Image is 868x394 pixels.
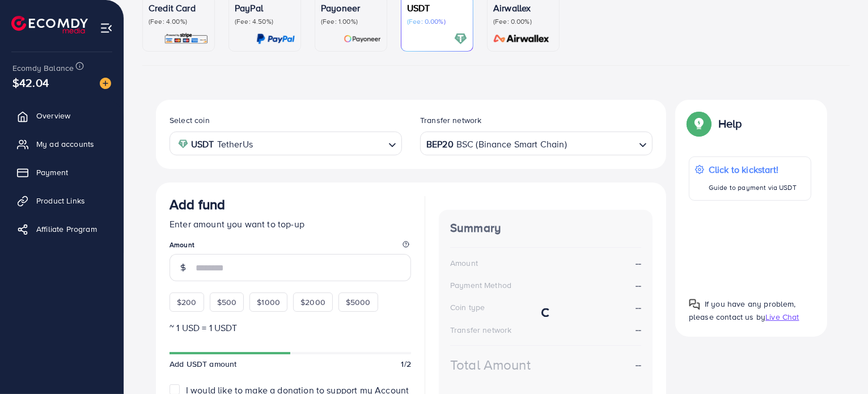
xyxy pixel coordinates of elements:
[36,110,70,121] span: Overview
[256,135,384,152] input: Search for option
[100,78,111,89] img: image
[149,17,209,26] p: (Fee: 4.00%)
[9,189,115,212] a: Product Links
[170,358,236,370] span: Add USDT amount
[170,115,210,126] label: Select coin
[401,358,411,370] span: 1/2
[36,195,85,206] span: Product Links
[257,296,280,308] span: $1000
[191,136,214,152] strong: USDT
[300,296,325,308] span: $2000
[170,321,411,334] p: ~ 1 USD = 1 USDT
[36,167,68,178] span: Payment
[420,132,653,155] div: Search for option
[170,240,411,254] legend: Amount
[178,139,188,149] img: coin
[170,217,411,231] p: Enter amount you want to top-up
[256,32,295,45] img: card
[9,104,115,127] a: Overview
[321,17,381,26] p: (Fee: 1.00%)
[346,296,371,308] span: $5000
[689,113,709,134] img: Popup guide
[321,1,381,15] p: Payoneer
[170,132,402,155] div: Search for option
[217,136,253,152] span: TetherUs
[689,298,796,323] span: If you have any problem, please contact us by
[36,223,97,235] span: Affiliate Program
[689,299,700,310] img: Popup guide
[344,32,381,45] img: card
[765,311,799,323] span: Live Chat
[493,17,553,26] p: (Fee: 0.00%)
[36,138,94,150] span: My ad accounts
[407,17,467,26] p: (Fee: 0.00%)
[235,1,295,15] p: PayPal
[12,74,49,91] span: $42.04
[9,161,115,184] a: Payment
[454,32,467,45] img: card
[820,343,859,385] iframe: Chat
[100,22,113,35] img: menu
[164,32,209,45] img: card
[12,62,74,74] span: Ecomdy Balance
[718,117,742,130] p: Help
[149,1,209,15] p: Credit Card
[709,181,797,194] p: Guide to payment via USDT
[170,196,225,213] h3: Add fund
[9,218,115,240] a: Affiliate Program
[177,296,197,308] span: $200
[420,115,482,126] label: Transfer network
[426,136,454,152] strong: BEP20
[568,135,634,152] input: Search for option
[9,133,115,155] a: My ad accounts
[11,16,88,33] img: logo
[217,296,237,308] span: $500
[490,32,553,45] img: card
[235,17,295,26] p: (Fee: 4.50%)
[709,163,797,176] p: Click to kickstart!
[456,136,567,152] span: BSC (Binance Smart Chain)
[407,1,467,15] p: USDT
[493,1,553,15] p: Airwallex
